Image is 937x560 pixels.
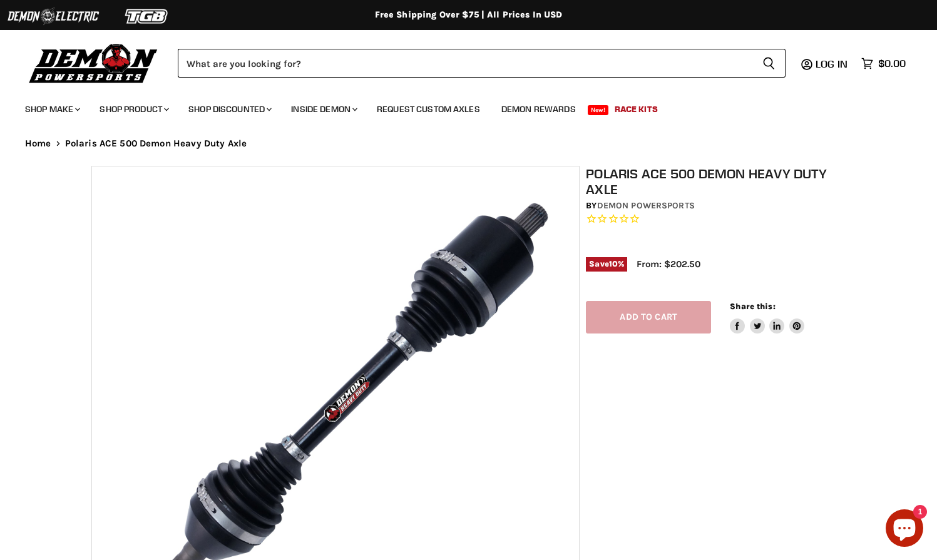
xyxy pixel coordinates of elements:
[492,96,585,122] a: Demon Rewards
[178,49,786,78] form: Product
[16,91,903,122] ul: Main menu
[586,213,852,226] span: Rated 0.0 out of 5 stars 0 reviews
[855,54,912,73] a: $0.00
[367,96,489,122] a: Request Custom Axles
[816,58,847,70] span: Log in
[882,509,927,550] inbox-online-store-chat: Shopify online store chat
[878,58,906,69] span: $0.00
[6,4,100,28] img: Demon Electric Logo 2
[609,259,618,268] span: 10
[752,49,786,78] button: Search
[179,96,279,122] a: Shop Discounted
[730,301,804,334] aside: Share this:
[637,258,700,270] span: From: $202.50
[597,200,695,211] a: Demon Powersports
[605,96,667,122] a: Race Kits
[65,138,247,149] span: Polaris ACE 500 Demon Heavy Duty Axle
[588,105,609,115] span: New!
[586,257,627,271] span: Save %
[25,41,162,85] img: Demon Powersports
[282,96,365,122] a: Inside Demon
[90,96,177,122] a: Shop Product
[586,166,852,197] h1: Polaris ACE 500 Demon Heavy Duty Axle
[730,302,775,311] span: Share this:
[16,96,88,122] a: Shop Make
[810,58,855,69] a: Log in
[25,138,51,149] a: Home
[178,49,752,78] input: Search
[100,4,194,28] img: TGB Logo 2
[586,199,852,213] div: by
